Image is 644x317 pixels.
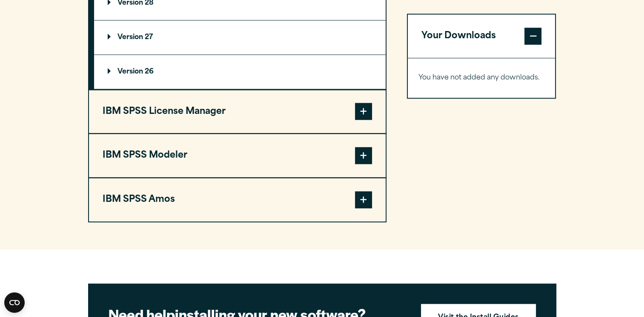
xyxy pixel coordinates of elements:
button: Open CMP widget [4,292,25,313]
div: Your Downloads [408,58,555,98]
p: Version 26 [108,68,154,75]
button: IBM SPSS Modeler [89,134,386,177]
p: You have not added any downloads. [418,72,545,84]
button: Your Downloads [408,14,555,58]
summary: Version 27 [94,20,386,54]
p: Version 27 [108,34,153,41]
button: IBM SPSS Amos [89,178,386,221]
button: IBM SPSS License Manager [89,90,386,133]
summary: Version 26 [94,55,386,89]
